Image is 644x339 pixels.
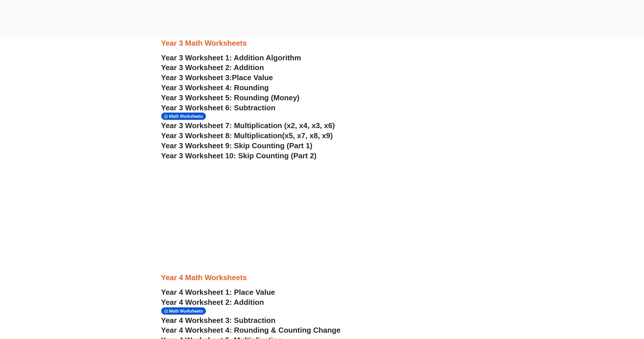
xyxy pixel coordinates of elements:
[232,73,273,82] span: Place Value
[161,121,335,130] a: Year 3 Worksheet 7: Multiplication (x2, x4, x3, x6)
[161,288,275,296] a: Year 4 Worksheet 1: Place Value
[161,141,313,150] a: Year 3 Worksheet 9: Skip Counting (Part 1)
[161,151,317,160] a: Year 3 Worksheet 10: Skip Counting (Part 2)
[161,53,301,62] a: Year 3 Worksheet 1: Addition Algorithm
[161,316,275,325] a: Year 4 Worksheet 3: Subtraction
[161,103,275,112] a: Year 3 Worksheet 6: Subtraction
[149,187,494,267] iframe: Advertisement
[161,131,333,140] a: Year 3 Worksheet 8: Multiplication(x5, x7, x8, x9)
[161,63,264,72] a: Year 3 Worksheet 2: Addition
[161,83,269,92] a: Year 3 Worksheet 4: Rounding
[161,131,282,140] span: Year 3 Worksheet 8: Multiplication
[161,38,483,48] h3: Year 3 Math Worksheets
[615,311,644,339] iframe: Chat Widget
[169,114,205,119] span: Math Worksheets
[161,307,206,315] div: Math Worksheets
[161,112,206,120] div: Math Worksheets
[161,273,483,283] h3: Year 4 Math Worksheets
[161,298,264,307] a: Year 4 Worksheet 2: Addition
[161,73,232,82] span: Year 3 Worksheet 3:
[161,93,300,102] a: Year 3 Worksheet 5: Rounding (Money)
[282,131,333,140] span: (x5, x7, x8, x9)
[161,326,341,334] a: Year 4 Worksheet 4: Rounding & Counting Change
[169,309,205,314] span: Math Worksheets
[161,73,273,82] a: Year 3 Worksheet 3:Place Value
